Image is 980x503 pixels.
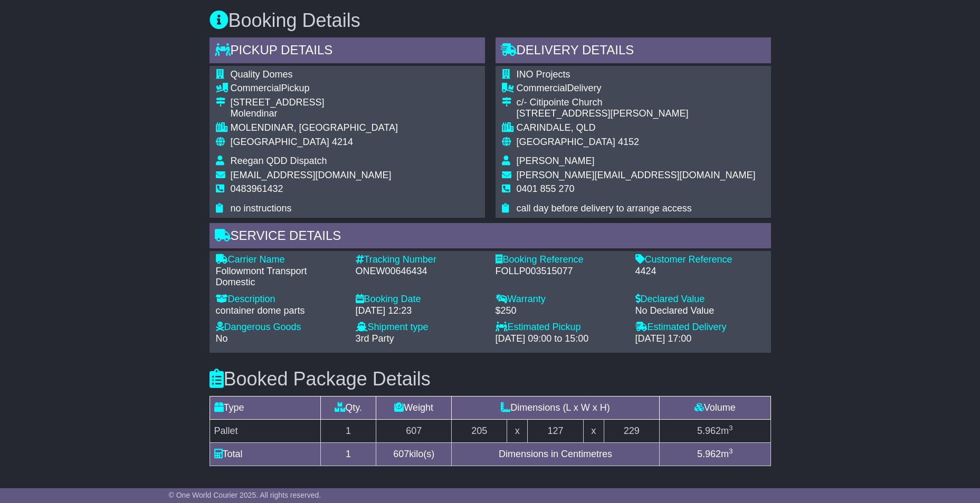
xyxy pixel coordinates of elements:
[393,449,409,459] span: 607
[231,137,329,147] span: [GEOGRAPHIC_DATA]
[356,254,485,266] div: Tracking Number
[496,333,625,345] div: [DATE] 09:00 to 15:00
[635,254,765,266] div: Customer Reference
[210,223,771,252] div: Service Details
[210,10,771,31] h3: Booking Details
[216,333,228,344] span: No
[496,322,625,333] div: Estimated Pickup
[635,266,765,277] div: 4424
[618,137,639,147] span: 4152
[216,266,345,288] div: Followmont Transport Domestic
[210,420,320,443] td: Pallet
[320,443,376,466] td: 1
[216,322,345,333] div: Dangerous Goods
[376,420,452,443] td: 607
[231,156,327,166] span: Reegan QDD Dispatch
[517,170,756,180] span: [PERSON_NAME][EMAIL_ADDRESS][DOMAIN_NAME]
[517,83,756,94] div: Delivery
[517,97,756,109] div: c/- Citipointe Church
[356,322,485,333] div: Shipment type
[231,97,398,109] div: [STREET_ADDRESS]
[517,137,615,147] span: [GEOGRAPHIC_DATA]
[210,443,320,466] td: Total
[517,108,756,120] div: [STREET_ADDRESS][PERSON_NAME]
[356,333,394,344] span: 3rd Party
[356,305,485,317] div: [DATE] 12:23
[231,170,392,180] span: [EMAIL_ADDRESS][DOMAIN_NAME]
[231,122,398,134] div: MOLENDINAR, [GEOGRAPHIC_DATA]
[231,108,398,120] div: Molendinar
[659,420,770,443] td: m
[320,420,376,443] td: 1
[216,254,345,266] div: Carrier Name
[356,294,485,305] div: Booking Date
[635,305,765,317] div: No Declared Value
[697,425,721,436] span: 5.962
[332,137,353,147] span: 4214
[635,294,765,305] div: Declared Value
[231,69,293,80] span: Quality Domes
[659,443,770,466] td: m
[517,83,567,93] span: Commercial
[231,83,281,93] span: Commercial
[216,305,345,317] div: container dome parts
[496,305,625,317] div: $250
[320,396,376,420] td: Qty.
[231,183,283,194] span: 0483961432
[507,420,528,443] td: x
[528,420,583,443] td: 127
[697,449,721,459] span: 5.962
[216,294,345,305] div: Description
[729,447,733,455] sup: 3
[210,369,771,390] h3: Booked Package Details
[583,420,604,443] td: x
[169,491,321,499] span: © One World Courier 2025. All rights reserved.
[517,203,692,214] span: call day before delivery to arrange access
[659,396,770,420] td: Volume
[517,156,595,166] span: [PERSON_NAME]
[635,333,765,345] div: [DATE] 17:00
[635,322,765,333] div: Estimated Delivery
[729,424,733,432] sup: 3
[517,122,756,134] div: CARINDALE, QLD
[517,183,575,194] span: 0401 855 270
[604,420,659,443] td: 229
[496,37,771,66] div: Delivery Details
[376,443,452,466] td: kilo(s)
[356,266,485,277] div: ONEW00646434
[210,37,485,66] div: Pickup Details
[231,203,292,214] span: no instructions
[231,83,398,94] div: Pickup
[452,420,507,443] td: 205
[496,294,625,305] div: Warranty
[496,254,625,266] div: Booking Reference
[517,69,570,80] span: INO Projects
[452,396,660,420] td: Dimensions (L x W x H)
[376,396,452,420] td: Weight
[210,396,320,420] td: Type
[496,266,625,277] div: FOLLP003515077
[452,443,660,466] td: Dimensions in Centimetres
